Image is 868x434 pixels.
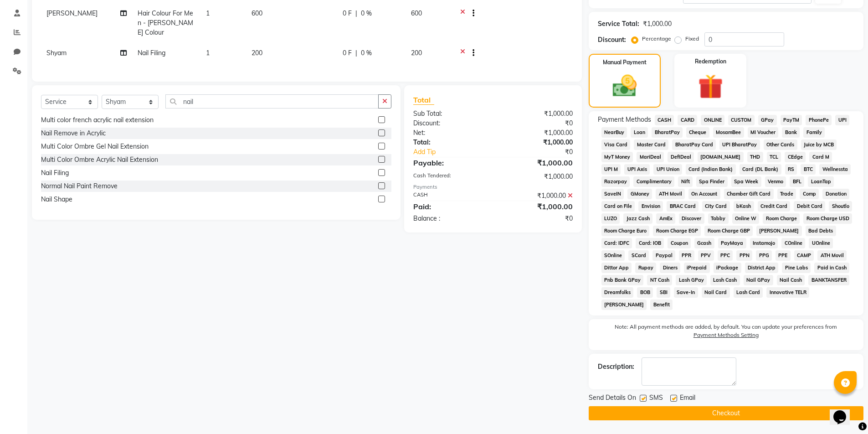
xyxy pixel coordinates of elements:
span: Shyam [46,49,67,57]
label: Fixed [685,35,699,43]
span: BharatPay [652,127,683,138]
span: ATH Movil [656,189,685,199]
span: CEdge [785,152,806,162]
span: UPI M [601,164,621,175]
span: Gcash [694,238,714,248]
span: AmEx [656,213,675,224]
div: Payable: [406,157,493,168]
span: Bank [782,127,800,138]
span: Send Details On [589,393,636,404]
span: SaveIN [601,189,624,199]
div: CASH [406,191,493,201]
span: Save-In [674,287,698,298]
span: MosamBee [713,127,744,138]
span: BANKTANSFER [808,275,849,285]
span: Payment Methods [598,115,651,124]
span: PPN [736,250,752,261]
span: 200 [252,49,262,57]
span: UPI Axis [624,164,650,175]
span: Card M [809,152,832,162]
span: Nail Cash [777,275,805,285]
span: Lash GPay [676,275,707,285]
span: CAMP [794,250,814,261]
span: BharatPay Card [672,139,716,150]
span: Pine Labs [782,263,811,273]
span: RS [785,164,797,175]
div: Net: [406,128,493,138]
div: Multi color french acrylic nail extension [41,115,154,125]
span: NT Cash [647,275,672,285]
div: Service Total: [598,19,639,29]
span: Envision [638,201,663,212]
span: District App [745,263,779,273]
span: Benefit [650,300,673,310]
span: Paid in Cash [814,263,849,273]
span: Paypal [652,250,675,261]
iframe: chat widget [830,398,859,425]
span: CUSTOM [728,115,755,125]
div: ₹1,000.00 [493,138,580,147]
span: Donation [822,189,849,199]
span: Spa Week [731,176,761,187]
label: Percentage [642,35,671,43]
span: UPI Union [653,164,682,175]
span: GMoney [627,189,652,199]
div: Total: [406,138,493,147]
div: Cash Tendered: [406,172,493,181]
span: Lash Cash [710,275,740,285]
span: Comp [800,189,819,199]
span: PPR [679,250,694,261]
span: Juice by MCB [801,139,837,150]
div: Paid: [406,201,493,212]
span: Diners [660,263,680,273]
span: Chamber Gift Card [724,189,774,199]
div: ₹1,000.00 [493,191,580,201]
button: Checkout [589,406,863,420]
span: Card: IOB [636,238,664,248]
img: _cash.svg [605,72,644,100]
span: LoanTap [808,176,834,187]
span: Card (Indian Bank) [686,164,736,175]
div: Payments [413,183,572,191]
span: [DOMAIN_NAME] [698,152,744,162]
span: Master Card [634,139,668,150]
span: TCL [767,152,781,162]
span: Tabby [708,213,729,224]
span: Discover [679,213,704,224]
span: Total [413,95,434,105]
span: | [355,9,357,18]
span: Card: IDFC [601,238,632,248]
span: UOnline [809,238,833,248]
span: Room Charge EGP [653,226,701,236]
span: GPay [758,115,777,125]
span: [PERSON_NAME] [46,9,98,17]
span: PPC [718,250,733,261]
span: iPrepaid [684,263,710,273]
span: Complimentary [633,176,674,187]
span: SBI [657,287,670,298]
span: Lash Card [734,287,763,298]
span: 0 F [343,9,352,18]
label: Note: All payment methods are added, by default. You can update your preferences from [598,323,854,343]
div: Multi Color Ombre Acrylic Nail Extension [41,155,158,165]
span: Credit Card [758,201,791,212]
label: Payment Methods Setting [693,331,759,339]
span: ONLINE [701,115,724,125]
input: Search or Scan [165,94,379,108]
span: On Account [688,189,720,199]
span: Nail Filing [138,49,165,57]
span: Coupon [668,238,691,248]
span: Wellnessta [819,164,851,175]
span: BRAC Card [667,201,699,212]
span: Rupay [635,263,656,273]
div: ₹1,000.00 [493,128,580,138]
a: Add Tip [406,147,507,157]
label: Redemption [695,57,726,66]
div: Multi Color Ombre Gel Nail Extension [41,142,149,151]
div: ₹0 [508,147,580,157]
span: Other Cards [764,139,797,150]
span: City Card [702,201,730,212]
span: CARD [678,115,697,125]
div: Normal Nail Paint Remove [41,181,118,191]
span: iPackage [714,263,741,273]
